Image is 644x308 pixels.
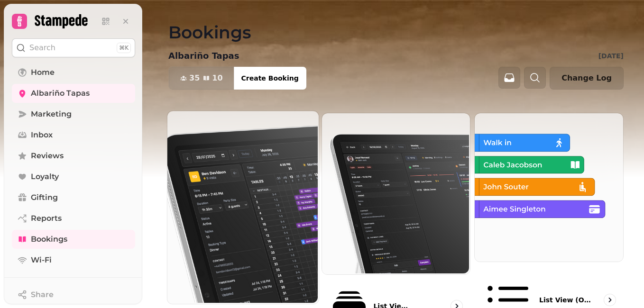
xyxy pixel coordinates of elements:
span: Marketing [31,109,72,120]
img: List view (Old - going soon) [474,112,622,261]
span: Share [31,289,54,300]
a: Bookings [12,230,135,249]
a: Reviews [12,146,135,165]
button: Change Log [550,67,624,90]
span: Reports [31,213,62,224]
button: Share [12,285,135,304]
a: Albariño Tapas [12,84,135,103]
img: Day Planner 2.0 ⚡ [166,110,318,303]
a: Gifting [12,188,135,207]
span: Create Booking [241,75,299,82]
p: List view (Old - going soon) [539,295,591,305]
span: Loyalty [31,171,59,182]
p: [DATE] [598,51,624,61]
span: Home [31,67,55,78]
span: Albariño Tapas [31,88,90,99]
p: Albariño Tapas [168,49,239,63]
a: Loyalty [12,167,135,186]
span: Gifting [31,192,58,203]
svg: go to [605,295,615,305]
span: Change Log [561,74,612,82]
a: Wi-Fi [12,251,135,270]
a: Reports [12,209,135,228]
p: Search [29,42,55,54]
a: Inbox [12,126,135,145]
a: Home [12,63,135,82]
span: Reviews [31,150,64,162]
img: List View 2.0 ⚡ (New) [321,112,469,273]
a: Marketing [12,105,135,124]
span: Bookings [31,234,67,245]
button: 3510 [169,67,234,90]
button: Search⌘K [12,38,135,57]
span: Inbox [31,129,53,141]
button: Create Booking [234,67,306,90]
div: ⌘K [117,43,131,53]
span: Wi-Fi [31,254,52,266]
span: 35 [189,74,200,82]
span: 10 [212,74,222,82]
